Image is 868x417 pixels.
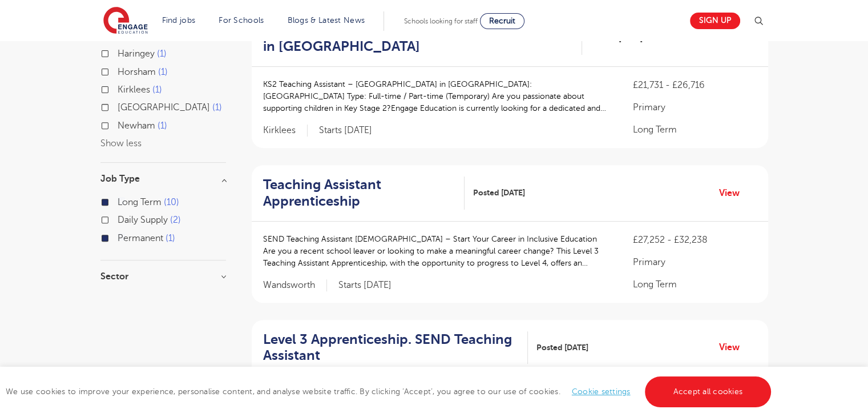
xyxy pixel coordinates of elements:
h3: Job Type [100,174,226,183]
input: Kirklees 1 [118,85,125,92]
a: Sign up [690,13,740,29]
span: We use cookies to improve your experience, personalise content, and analyse website traffic. By c... [6,387,774,396]
input: Horsham 1 [118,67,125,74]
p: KS2 Teaching Assistant – [GEOGRAPHIC_DATA] in [GEOGRAPHIC_DATA]: [GEOGRAPHIC_DATA] Type: Full-tim... [263,78,611,114]
h2: Teaching Assistant Apprenticeship [263,177,456,210]
span: 1 [158,121,167,131]
p: Primary [633,101,756,114]
span: 10 [164,197,179,207]
a: Blogs & Latest News [288,16,365,25]
p: Starts [DATE] [338,279,391,291]
h2: Level 3 Apprenticeship. SEND Teaching Assistant [263,331,519,364]
a: Cookie settings [572,387,631,396]
span: 1 [212,102,222,113]
span: Schools looking for staff [404,17,478,25]
span: 1 [158,67,168,77]
a: Level 3 Apprenticeship. SEND Teaching Assistant [263,331,528,364]
input: Newham 1 [118,121,125,128]
span: Posted [DATE] [536,342,588,354]
a: Teaching Assistant Apprenticeship [263,177,465,210]
input: Daily Supply 2 [118,215,125,222]
span: Kirklees [263,125,308,137]
span: Newham [118,121,155,131]
p: Starts [DATE] [319,125,372,137]
a: Recruit [480,13,524,29]
p: Long Term [633,123,756,137]
input: Permanent 1 [118,233,125,240]
span: 1 [165,233,175,243]
span: Kirklees [118,85,150,95]
span: Horsham [118,67,156,77]
span: Wandsworth [263,279,327,291]
a: For Schools [219,16,264,25]
p: Long Term [633,278,756,291]
p: Primary [633,255,756,269]
span: Haringey [118,49,155,59]
h3: Sector [100,272,226,281]
a: View [719,340,748,355]
span: Long Term [118,197,162,207]
p: £27,252 - £32,238 [633,233,756,247]
span: Daily Supply [118,215,168,225]
input: Long Term 10 [118,197,125,205]
span: Permanent [118,233,163,243]
img: Engage Education [103,7,148,35]
span: 1 [157,49,167,59]
p: SEND Teaching Assistant [DEMOGRAPHIC_DATA] – Start Your Career in Inclusive Education Are you a r... [263,233,611,269]
input: Haringey 1 [118,49,125,56]
span: Recruit [489,17,515,25]
span: 1 [152,85,162,95]
a: Find jobs [162,16,196,25]
a: View [719,186,748,201]
span: 2 [170,215,181,225]
input: [GEOGRAPHIC_DATA] 1 [118,102,125,110]
button: Show less [100,138,142,149]
a: Accept all cookies [645,376,772,407]
span: [GEOGRAPHIC_DATA] [118,102,210,113]
span: Posted [DATE] [473,187,525,199]
p: £21,731 - £26,716 [633,78,756,92]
